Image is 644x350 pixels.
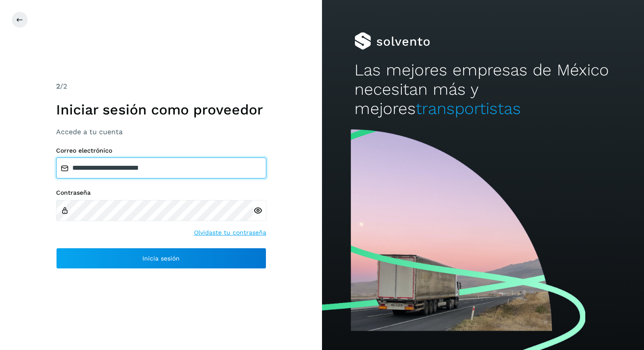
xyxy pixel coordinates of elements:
[56,248,266,269] button: Inicia sesión
[416,99,521,118] span: transportistas
[142,255,180,261] span: Inicia sesión
[194,228,266,237] a: Olvidaste tu contraseña
[354,61,612,119] h2: Las mejores empresas de México necesitan más y mejores
[56,128,266,136] h3: Accede a tu cuenta
[56,101,266,118] h1: Iniciar sesión como proveedor
[56,147,266,154] label: Correo electrónico
[56,81,266,92] div: /2
[56,189,266,196] label: Contraseña
[56,82,60,90] span: 2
